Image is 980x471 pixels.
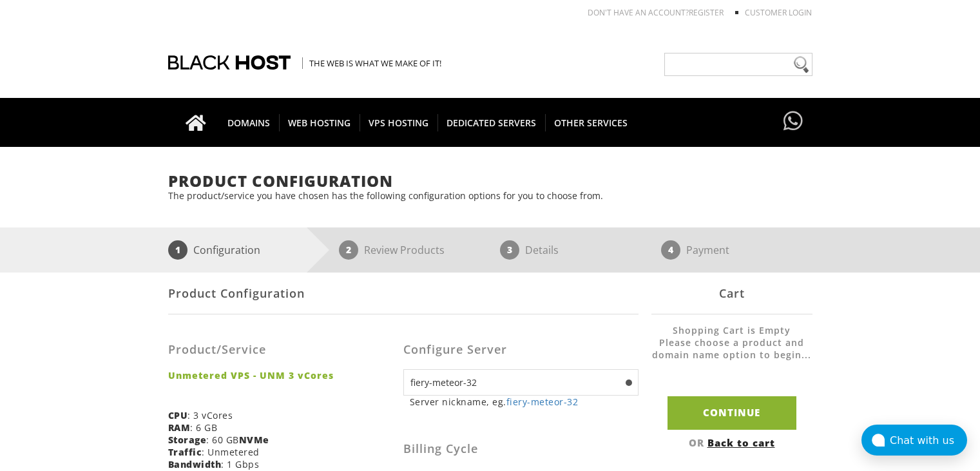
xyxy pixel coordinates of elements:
[279,98,360,147] a: WEB HOSTING
[661,240,680,260] span: 4
[364,240,445,260] p: Review Products
[168,343,394,356] h3: Product/Service
[686,240,729,260] p: Payment
[168,240,187,260] span: 1
[218,98,280,147] a: DOMAINS
[780,98,806,146] a: Have questions?
[500,240,519,260] span: 3
[279,114,360,131] span: WEB HOSTING
[168,173,812,189] h1: Product Configuration
[360,114,438,131] span: VPS HOSTING
[890,434,967,447] div: Chat with us
[403,343,639,356] h3: Configure Server
[545,98,637,147] a: OTHER SERVICES
[168,434,207,446] b: Storage
[745,7,812,18] a: Customer Login
[168,458,222,470] b: Bandwidth
[168,273,639,314] div: Product Configuration
[651,273,812,314] div: Cart
[403,443,639,456] h3: Billing Cycle
[168,189,812,202] p: The product/service you have chosen has the following configuration options for you to choose from.
[651,324,812,374] li: Shopping Cart is Empty Please choose a product and domain name option to begin...
[525,240,559,260] p: Details
[360,98,438,147] a: VPS HOSTING
[568,7,724,18] li: Don't have an account?
[168,409,188,421] b: CPU
[689,7,724,18] a: REGISTER
[168,421,191,434] b: RAM
[668,396,796,429] input: Continue
[410,396,639,408] small: Server nickname, eg.
[403,369,639,396] input: Hostname
[437,114,546,131] span: DEDICATED SERVERS
[239,434,269,446] b: NVMe
[339,240,358,260] span: 2
[193,240,260,260] p: Configuration
[173,98,219,147] a: Go to homepage
[861,425,967,456] button: Chat with us
[168,446,202,458] b: Traffic
[168,369,394,381] strong: Unmetered VPS - UNM 3 vCores
[651,436,812,449] div: OR
[664,53,812,76] input: Need help?
[707,436,775,449] a: Back to cart
[545,114,637,131] span: OTHER SERVICES
[302,57,441,69] span: The Web is what we make of it!
[437,98,546,147] a: DEDICATED SERVERS
[506,396,579,408] a: fiery-meteor-32
[218,114,280,131] span: DOMAINS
